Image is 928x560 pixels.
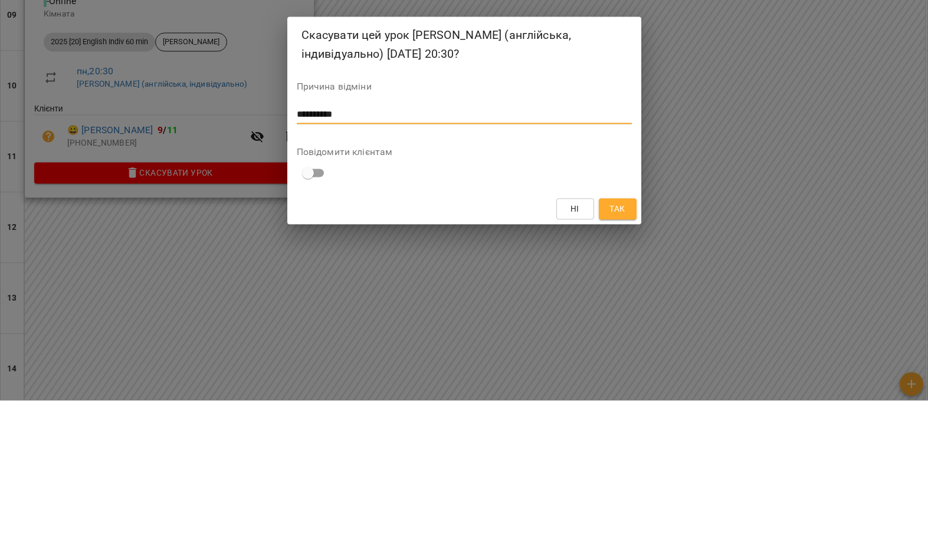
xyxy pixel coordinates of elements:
[297,242,632,251] label: Причина відміни
[301,186,627,223] h2: Скасувати цей урок [PERSON_NAME] (англійська, індивідуально) [DATE] 20:30?
[556,358,594,379] button: Ні
[297,307,632,317] label: Повідомити клієнтам
[599,358,637,379] button: Так
[570,361,579,375] span: Ні
[609,361,625,375] span: Так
